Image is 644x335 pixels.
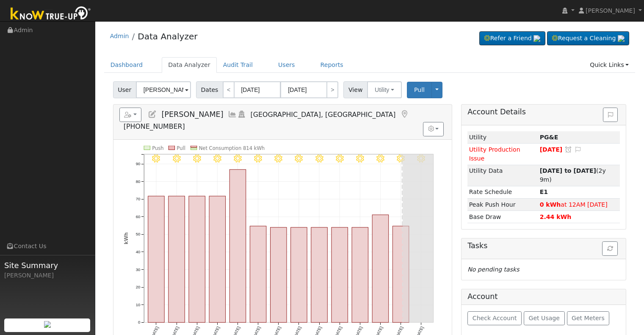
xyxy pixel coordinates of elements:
a: Data Analyzer [138,31,197,42]
a: Snooze this issue [564,146,572,153]
i: 8/17 - Clear [254,155,262,163]
a: Admin [110,33,129,39]
i: 8/22 - Clear [356,155,364,163]
a: > [326,81,338,98]
strong: ID: 15712206, authorized: 12/11/24 [540,134,558,141]
rect: onclick="" [270,227,287,323]
span: [PERSON_NAME] [586,7,635,14]
td: Base Draw [467,211,538,223]
text: 80 [135,179,140,184]
rect: onclick="" [209,196,226,322]
span: (2y 9m) [540,167,606,183]
strong: G [540,188,548,195]
rect: onclick="" [189,196,205,322]
i: 8/24 - Clear [397,155,405,163]
rect: onclick="" [372,215,389,322]
text: 30 [135,267,140,272]
img: retrieve [533,35,540,42]
text: 50 [135,232,140,236]
span: Dates [196,81,223,98]
a: Data Analyzer [162,57,217,73]
strong: 0 kWh [540,201,561,208]
img: Know True-Up [6,5,95,24]
rect: onclick="" [148,196,164,322]
i: 8/21 - Clear [336,155,344,163]
a: Login As (last Never) [237,110,246,119]
span: Get Usage [529,315,560,321]
img: retrieve [44,321,51,328]
h5: Account Details [467,108,620,116]
rect: onclick="" [332,227,348,323]
text: 10 [135,302,140,307]
button: Utility [367,81,402,98]
rect: onclick="" [169,196,185,322]
a: Reports [314,57,350,73]
a: Dashboard [104,57,149,73]
span: Pull [414,86,425,93]
i: 8/15 - Clear [213,155,221,163]
td: at 12AM [DATE] [538,198,620,210]
rect: onclick="" [392,226,409,323]
td: Utility Data [467,165,538,186]
a: Users [272,57,301,73]
text: 70 [135,197,140,201]
rect: onclick="" [229,169,246,322]
button: Pull [407,82,432,98]
button: Issue History [603,108,618,122]
a: Quick Links [583,57,635,73]
span: View [343,81,368,98]
i: 8/12 - Clear [152,155,160,163]
span: Utility Production Issue [469,146,520,162]
button: Refresh [602,241,618,256]
span: [PHONE_NUMBER] [124,122,185,130]
text: Net Consumption 814 kWh [199,145,265,151]
strong: 2.44 kWh [540,213,572,220]
rect: onclick="" [352,227,368,323]
rect: onclick="" [291,227,307,323]
a: < [223,81,235,98]
i: 8/16 - Clear [234,155,242,163]
a: Edit User (24038) [148,110,157,119]
i: 8/13 - Clear [172,155,180,163]
i: 8/18 - Clear [274,155,282,163]
text: 90 [135,161,140,166]
rect: onclick="" [250,226,266,323]
text: Pull [177,145,185,151]
a: Request a Cleaning [547,31,629,46]
rect: onclick="" [311,227,328,323]
text: kWh [123,232,129,244]
span: [PERSON_NAME] [161,110,223,119]
h5: Tasks [467,241,620,250]
div: [PERSON_NAME] [4,271,91,280]
button: Get Usage [524,311,565,326]
a: Audit Trail [217,57,259,73]
span: Get Meters [572,315,605,321]
span: [GEOGRAPHIC_DATA], [GEOGRAPHIC_DATA] [251,111,396,119]
td: Rate Schedule [467,186,538,198]
strong: [DATE] to [DATE] [540,167,596,174]
button: Get Meters [567,311,610,326]
i: 8/19 - Clear [295,155,303,163]
i: Edit Issue [574,147,582,152]
i: No pending tasks [467,266,519,273]
a: Refer a Friend [479,31,545,46]
text: 20 [135,285,140,289]
span: [DATE] [540,146,563,153]
span: Site Summary [4,260,91,271]
img: retrieve [618,35,625,42]
td: Peak Push Hour [467,198,538,210]
i: 8/23 - Clear [376,155,384,163]
button: Check Account [467,311,522,326]
span: User [113,81,136,98]
input: Select a User [136,81,191,98]
text: 0 [138,320,140,324]
i: 8/14 - Clear [193,155,201,163]
i: 8/20 - Clear [315,155,323,163]
td: Utility [467,131,538,144]
h5: Account [467,292,498,301]
text: Push [152,145,164,151]
span: Check Account [473,315,517,321]
a: Multi-Series Graph [228,110,237,119]
text: 40 [135,249,140,254]
a: Map [400,110,409,119]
